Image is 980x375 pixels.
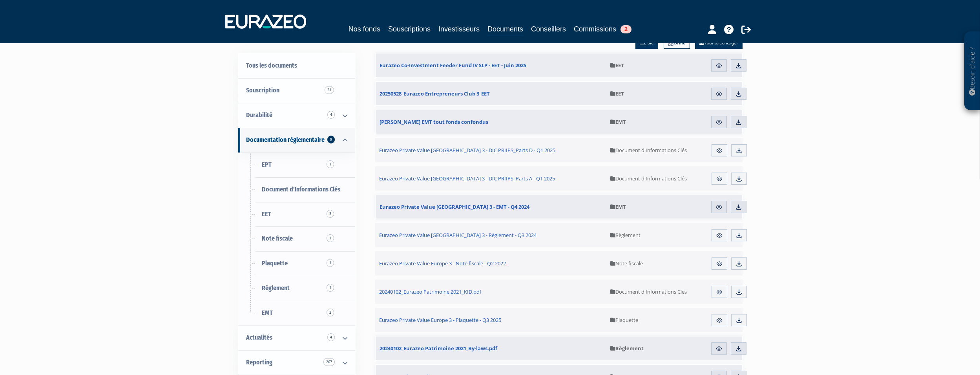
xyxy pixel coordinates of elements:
span: 9 [327,136,335,143]
a: 20240102_Eurazeo Patrimoine 2021_By-laws.pdf [376,336,606,360]
img: eye.svg [716,317,723,324]
span: Note fiscale [262,235,293,242]
a: Eurazeo Private Value [GEOGRAPHIC_DATA] 3 - DIC PRIIPS_Parts A - Q1 2025 [375,166,607,191]
a: Eurazeo Co-Investment Feeder Fund IV SLP - EET - Juin 2025 [376,53,606,77]
a: Durabilité 4 [238,103,355,128]
img: download.svg [735,232,743,239]
img: download.svg [735,175,743,182]
span: 4 [327,111,335,119]
img: download.svg [735,90,742,97]
span: 1 [327,234,334,242]
a: 20240102_Eurazeo Patrimoine 2021_KID.pdf [375,279,607,304]
img: eye.svg [715,90,723,97]
span: 20240102_Eurazeo Patrimoine 2021_KID.pdf [379,288,481,295]
a: Souscription21 [238,78,355,103]
span: Eurazeo Private Value [GEOGRAPHIC_DATA] 3 - Règlement - Q3 2024 [379,232,537,239]
span: Eurazeo Private Value [GEOGRAPHIC_DATA] 3 - DIC PRIIPS_Parts D - Q1 2025 [379,147,555,154]
span: 2 [327,309,334,316]
a: 20250528_Eurazeo Entrepreneurs Club 3_EET [376,82,606,105]
span: EMT [610,118,626,125]
span: 20240102_Eurazeo Patrimoine 2021_By-laws.pdf [380,345,497,352]
span: EMT [610,203,626,210]
a: Documents [487,24,523,36]
img: download.svg [735,260,743,267]
a: Eurazeo Private Value [GEOGRAPHIC_DATA] 3 - EMT - Q4 2024 [376,195,606,219]
span: Eurazeo Private Value Europe 3 - Plaquette - Q3 2025 [379,316,501,324]
span: 3 [327,210,334,218]
span: Règlement [262,284,290,292]
span: Note fiscale [610,260,643,267]
span: Document d'Informations Clés [262,186,340,193]
span: Eurazeo Private Value Europe 3 - Note fiscale - Q2 2022 [379,260,506,267]
span: 2 [620,25,631,33]
span: Souscription [246,86,279,94]
a: EMT2 [238,301,355,325]
img: download.svg [735,289,743,296]
a: Conseillers [531,24,566,35]
a: Commissions2 [574,24,631,35]
span: 1 [327,259,334,267]
img: eye.svg [716,289,723,296]
span: Reporting [246,358,272,366]
span: EET [610,62,624,69]
img: download.svg [735,119,742,126]
a: Plaquette1 [238,251,355,276]
img: download.svg [735,345,742,352]
img: grid.svg [668,40,673,46]
img: eye.svg [716,147,723,154]
img: eye.svg [716,260,723,267]
p: Besoin d'aide ? [968,36,977,107]
a: [PERSON_NAME] EMT tout fonds confondus [376,110,606,134]
span: Document d'Informations Clés [610,175,687,182]
span: Eurazeo Private Value [GEOGRAPHIC_DATA] 3 - EMT - Q4 2024 [380,203,529,210]
img: eye.svg [715,204,723,211]
a: Document d'Informations Clés [238,177,355,202]
img: eye.svg [716,175,723,182]
img: download.svg [735,62,742,69]
a: Eurazeo Private Value Europe 3 - Plaquette - Q3 2025 [375,308,607,332]
a: Investisseurs [438,24,480,35]
a: Eurazeo Private Value Europe 3 - Note fiscale - Q2 2022 [375,251,607,276]
span: Actualités [246,334,272,341]
span: EMT [262,309,273,316]
a: Note fiscale1 [238,226,355,251]
span: 4 [327,333,335,341]
span: Document d'Informations Clés [610,288,687,295]
img: eye.svg [716,232,723,239]
span: Documentation règlementaire [246,136,325,143]
a: Nos fonds [349,24,380,35]
img: eye.svg [715,119,723,126]
span: Règlement [610,232,641,239]
img: eye.svg [715,345,723,352]
span: Document d'Informations Clés [610,147,687,154]
span: Eurazeo Private Value [GEOGRAPHIC_DATA] 3 - DIC PRIIPS_Parts A - Q1 2025 [379,175,555,182]
span: 1 [327,284,334,292]
span: Eurazeo Co-Investment Feeder Fund IV SLP - EET - Juin 2025 [380,62,526,69]
span: Durabilité [246,111,272,119]
span: 1 [327,160,334,168]
img: download.svg [735,147,743,154]
span: Plaquette [262,259,288,267]
a: EPT1 [238,153,355,177]
a: Tous les documents [238,53,355,78]
span: 20250528_Eurazeo Entrepreneurs Club 3_EET [380,90,490,97]
span: EPT [262,161,272,168]
a: Eurazeo Private Value [GEOGRAPHIC_DATA] 3 - Règlement - Q3 2024 [375,223,607,247]
img: download.svg [735,204,742,211]
img: eye.svg [715,62,723,69]
span: 267 [323,358,335,366]
img: download.svg [735,317,743,324]
a: Souscriptions [388,24,431,35]
span: Plaquette [610,316,638,324]
a: Eurazeo Private Value [GEOGRAPHIC_DATA] 3 - DIC PRIIPS_Parts D - Q1 2025 [375,138,607,162]
a: Reporting 267 [238,350,355,375]
span: EET [262,210,271,218]
a: Actualités 4 [238,325,355,350]
span: EET [610,90,624,97]
span: 21 [325,86,334,94]
span: [PERSON_NAME] EMT tout fonds confondus [380,118,488,125]
a: Règlement1 [238,276,355,301]
span: Règlement [610,345,644,352]
a: Documentation règlementaire 9 [238,128,355,153]
img: 1732889491-logotype_eurazeo_blanc_rvb.png [225,15,306,29]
